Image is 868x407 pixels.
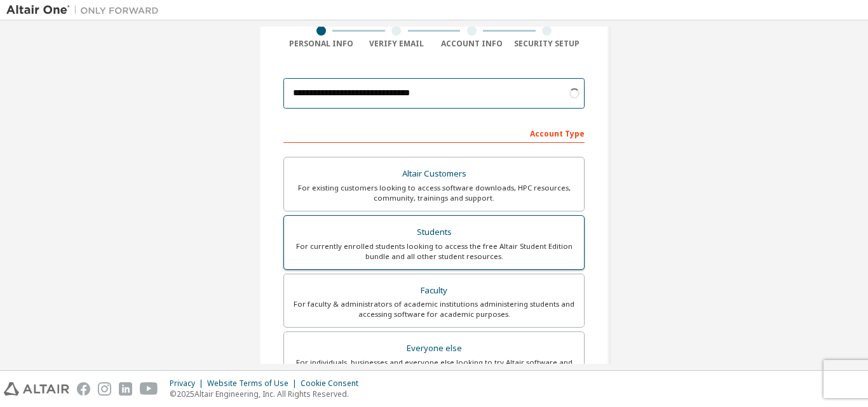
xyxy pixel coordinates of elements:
img: instagram.svg [98,382,111,396]
div: Faculty [292,282,576,300]
div: Account Type [283,123,585,143]
img: altair_logo.svg [4,382,69,396]
div: For currently enrolled students looking to access the free Altair Student Edition bundle and all ... [292,241,576,262]
div: Cookie Consent [301,378,366,389]
div: For individuals, businesses and everyone else looking to try Altair software and explore our prod... [292,357,576,378]
div: Verify Email [359,39,435,49]
div: Students [292,224,576,241]
div: Security Setup [510,39,585,49]
p: © 2025 Altair Engineering, Inc. All Rights Reserved. [170,389,366,399]
img: facebook.svg [77,382,90,396]
img: Altair One [6,4,165,17]
div: Website Terms of Use [207,378,301,389]
div: Everyone else [292,340,576,357]
div: Personal Info [283,39,359,49]
img: youtube.svg [140,382,158,396]
div: For faculty & administrators of academic institutions administering students and accessing softwa... [292,299,576,319]
div: Account Info [434,39,510,49]
div: Privacy [170,378,207,389]
div: For existing customers looking to access software downloads, HPC resources, community, trainings ... [292,183,576,203]
div: Altair Customers [292,165,576,183]
img: linkedin.svg [119,382,132,396]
